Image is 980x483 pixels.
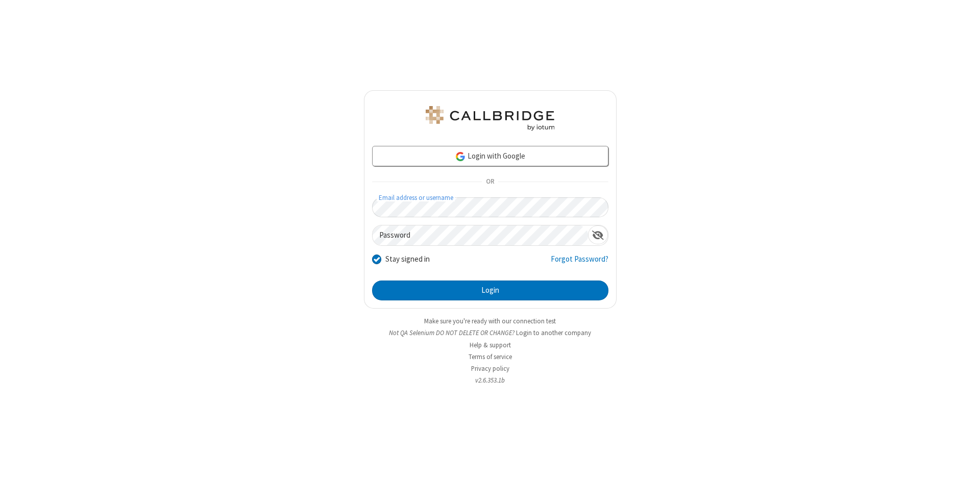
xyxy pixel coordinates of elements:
label: Stay signed in [385,253,430,265]
div: Show password [588,225,608,244]
li: Not QA Selenium DO NOT DELETE OR CHANGE? [364,328,617,338]
a: Login with Google [372,146,608,166]
button: Login to another company [516,328,591,338]
span: OR [482,175,498,189]
input: Password [373,225,588,245]
iframe: Chat [954,456,972,476]
a: Forgot Password? [551,253,608,273]
a: Make sure you're ready with our connection test [424,317,556,325]
img: QA Selenium DO NOT DELETE OR CHANGE [424,106,556,131]
img: google-icon.png [455,151,466,162]
button: Login [372,281,608,301]
input: Email address or username [372,197,608,217]
li: v2.6.353.1b [364,375,617,385]
a: Privacy policy [471,364,509,373]
a: Help & support [470,341,511,349]
a: Terms of service [469,352,512,361]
